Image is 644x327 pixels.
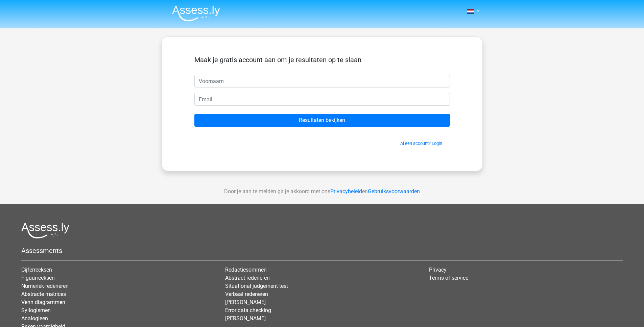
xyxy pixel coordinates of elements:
[21,315,48,322] a: Analogieen
[194,75,450,87] input: Voornaam
[225,315,266,322] a: [PERSON_NAME]
[21,291,66,297] a: Abstracte matrices
[429,267,447,273] a: Privacy
[21,267,52,273] a: Cijferreeksen
[330,188,362,195] a: Privacybeleid
[194,56,450,64] h5: Maak je gratis account aan om je resultaten op te slaan
[225,307,271,313] a: Error data checking
[21,223,69,238] img: Assessly logo
[225,275,270,281] a: Abstract redeneren
[225,283,288,289] a: Situational judgement test
[225,299,266,305] a: [PERSON_NAME]
[172,5,220,21] img: Assessly
[368,188,420,195] a: Gebruiksvoorwaarden
[21,283,69,289] a: Numeriek redeneren
[194,114,450,127] input: Resultaten bekijken
[194,93,450,106] input: Email
[21,275,55,281] a: Figuurreeksen
[429,275,468,281] a: Terms of service
[21,299,65,305] a: Venn diagrammen
[400,141,442,146] a: Al een account? Login
[225,267,267,273] a: Redactiesommen
[21,247,623,255] h5: Assessments
[225,291,268,297] a: Verbaal redeneren
[21,307,51,313] a: Syllogismen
